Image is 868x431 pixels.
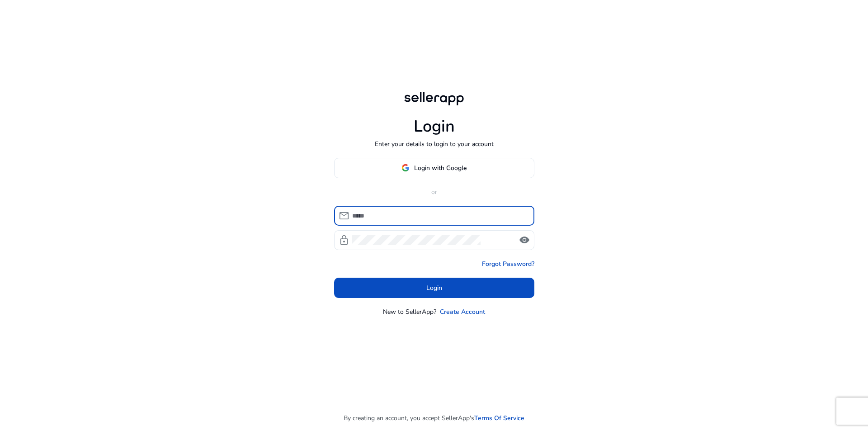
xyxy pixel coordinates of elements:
button: Login with Google [334,158,534,178]
p: or [334,187,534,197]
span: mail [339,210,349,221]
a: Create Account [440,307,485,317]
p: Enter your details to login to your account [375,139,494,149]
a: Terms Of Service [474,413,524,423]
span: visibility [519,235,530,246]
p: New to SellerApp? [383,307,436,317]
button: Login [334,278,534,298]
span: lock [339,235,349,246]
img: google-logo.svg [401,164,410,172]
a: Forgot Password? [482,259,534,269]
span: Login [426,283,442,293]
span: Login with Google [414,163,467,173]
h1: Login [414,117,455,136]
